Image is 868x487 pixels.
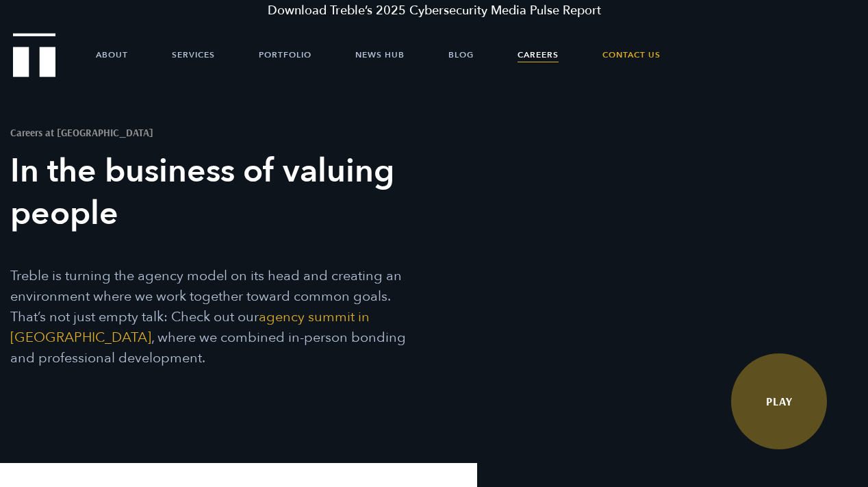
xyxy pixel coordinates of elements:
a: Contact Us [602,34,661,75]
img: Treble logo [13,33,56,77]
a: Treble Homepage [14,34,55,76]
a: News Hub [355,34,405,75]
a: Careers [518,34,559,75]
a: Blog [448,34,474,75]
h3: In the business of valuing people [10,150,410,235]
a: Services [172,34,215,75]
a: Watch Video [731,353,827,449]
a: Portfolio [259,34,311,75]
a: About [96,34,128,75]
h1: Careers at [GEOGRAPHIC_DATA] [10,127,410,138]
a: agency summit in [GEOGRAPHIC_DATA] [10,308,370,347]
p: Treble is turning the agency model on its head and creating an environment where we work together... [10,266,410,369]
